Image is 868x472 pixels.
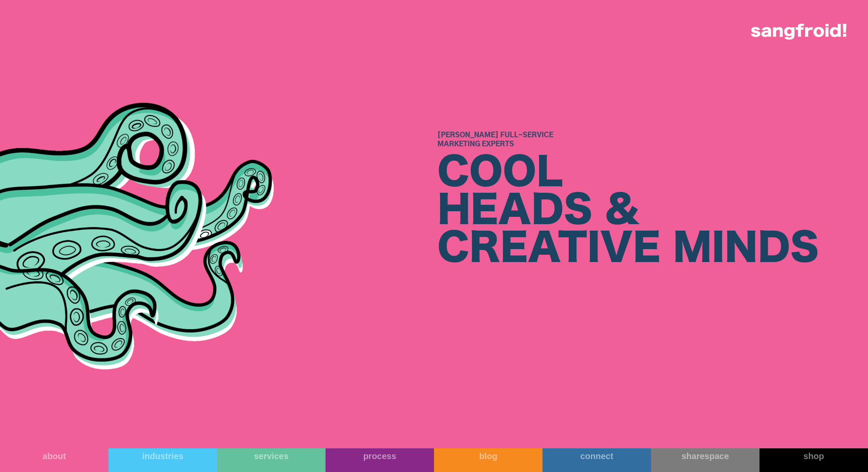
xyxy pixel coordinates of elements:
[542,448,651,472] a: connect
[108,451,217,461] div: industries
[217,451,325,461] div: services
[108,448,217,472] a: industries
[325,448,434,472] a: process
[434,448,542,472] a: blog
[759,448,868,472] a: shop
[217,448,325,472] a: services
[542,451,651,461] div: connect
[651,451,759,461] div: sharespace
[437,154,819,268] div: COOL HEADS & CREATIVE MINDS
[437,131,819,149] h1: [PERSON_NAME] Full-Service Marketing Experts
[434,451,542,461] div: blog
[759,451,868,461] div: shop
[325,451,434,461] div: process
[751,24,846,40] img: logo
[651,448,759,472] a: sharespace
